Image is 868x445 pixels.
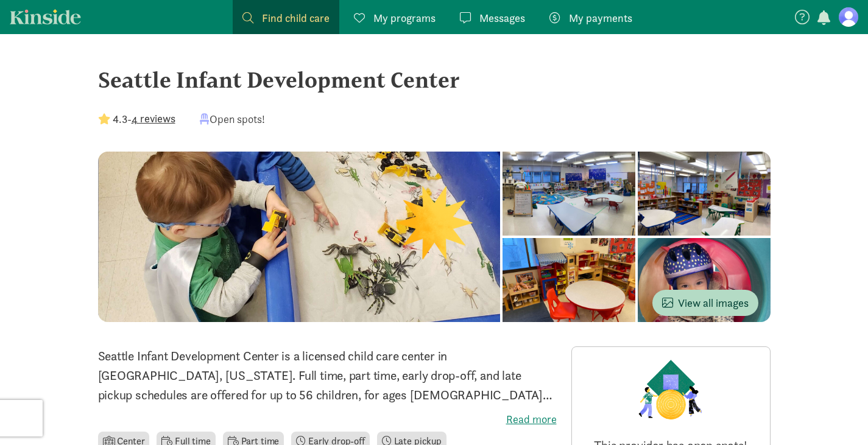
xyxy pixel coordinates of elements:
[635,357,706,422] img: Provider logo
[98,111,175,127] div: -
[10,9,81,24] a: Kinside
[113,112,127,126] strong: 4.3
[98,412,557,427] label: Read more
[569,10,632,26] span: My payments
[98,63,771,96] div: Seattle Infant Development Center
[652,290,758,316] button: View all images
[373,10,436,26] span: My programs
[262,10,330,26] span: Find child care
[200,111,265,127] div: Open spots!
[132,110,175,127] button: 4 reviews
[662,295,749,311] span: View all images
[98,346,557,405] p: Seattle Infant Development Center is a licensed child care center in [GEOGRAPHIC_DATA], [US_STATE...
[479,10,525,26] span: Messages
